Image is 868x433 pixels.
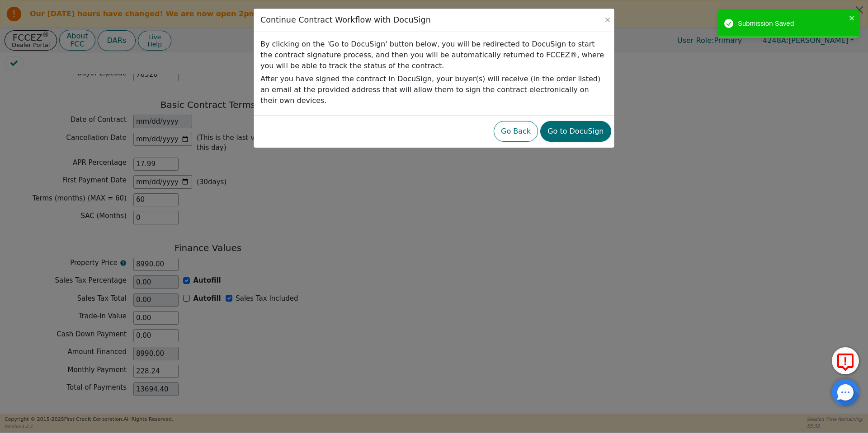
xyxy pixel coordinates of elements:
button: close [849,13,855,23]
button: Go to DocuSign [540,121,611,142]
button: Report Error to FCC [832,347,859,374]
p: After you have signed the contract in DocuSign, your buyer(s) will receive (in the order listed) ... [260,74,608,106]
button: Go Back [494,121,538,142]
p: By clicking on the 'Go to DocuSign' button below, you will be redirected to DocuSign to start the... [260,39,608,71]
div: Submission Saved [738,19,846,29]
button: Close [603,15,612,24]
h3: Continue Contract Workflow with DocuSign [260,15,431,25]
